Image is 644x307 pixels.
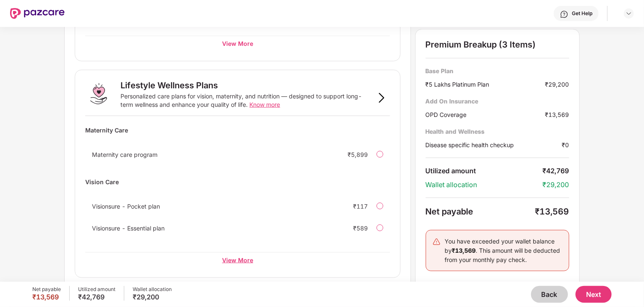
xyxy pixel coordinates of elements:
img: svg+xml;base64,PHN2ZyB3aWR0aD0iOSIgaGVpZ2h0PSIxNiIgdmlld0JveD0iMCAwIDkgMTYiIGZpbGw9Im5vbmUiIHhtbG... [377,93,387,103]
div: Base Plan [426,67,569,75]
div: Get Help [572,10,592,17]
div: ₹29,200 [543,180,569,189]
b: ₹13,569 [452,247,476,254]
span: Visionsure - Essential plan [92,225,165,232]
div: ₹42,769 [543,167,569,175]
div: Utilized amount [426,167,543,175]
div: ₹5,899 [348,151,368,158]
div: Net payable [426,206,535,217]
div: Personalized care plans for vision, maternity, and nutrition — designed to support long-term well... [120,92,373,109]
div: OPD Coverage [426,110,545,119]
div: View More [85,36,390,51]
div: Disease specific health checkup [426,140,562,149]
div: ₹5 Lakhs Platinum Plan [426,80,545,89]
button: Back [531,286,568,303]
button: Next [576,286,612,303]
div: View More [85,252,390,267]
div: Wallet allocation [133,286,172,293]
div: ₹13,569 [545,110,569,119]
img: svg+xml;base64,PHN2ZyB4bWxucz0iaHR0cDovL3d3dy53My5vcmcvMjAwMC9zdmciIHdpZHRoPSIyNCIgaGVpZ2h0PSIyNC... [432,238,441,246]
span: Visionsure - Pocket plan [92,203,160,210]
div: Lifestyle Wellness Plans [120,80,218,90]
img: Lifestyle Wellness Plans [85,80,112,107]
span: Maternity care program [92,151,157,158]
div: ₹42,769 [78,293,115,301]
div: Maternity Care [85,123,390,138]
img: svg+xml;base64,PHN2ZyBpZD0iRHJvcGRvd24tMzJ4MzIiIHhtbG5zPSJodHRwOi8vd3d3LnczLm9yZy8yMDAwL3N2ZyIgd2... [626,10,632,17]
div: ₹29,200 [133,293,172,301]
div: Health and Wellness [426,127,569,135]
div: Wallet allocation [426,180,543,189]
div: ₹13,569 [535,206,569,217]
div: ₹589 [353,225,368,232]
div: ₹29,200 [545,80,569,89]
div: You have exceeded your wallet balance by . This amount will be deducted from your monthly pay check. [445,237,563,265]
div: Add On Insurance [426,97,569,105]
div: Net payable [32,286,61,293]
div: Premium Breakup (3 Items) [426,40,569,50]
div: ₹117 [353,203,368,210]
div: Vision Care [85,175,390,189]
div: ₹0 [562,140,569,149]
img: New Pazcare Logo [10,8,65,19]
span: Know more [249,101,280,108]
img: svg+xml;base64,PHN2ZyBpZD0iSGVscC0zMngzMiIgeG1sbnM9Imh0dHA6Ly93d3cudzMub3JnLzIwMDAvc3ZnIiB3aWR0aD... [560,10,568,19]
div: ₹13,569 [32,293,61,301]
div: Utilized amount [78,286,115,293]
